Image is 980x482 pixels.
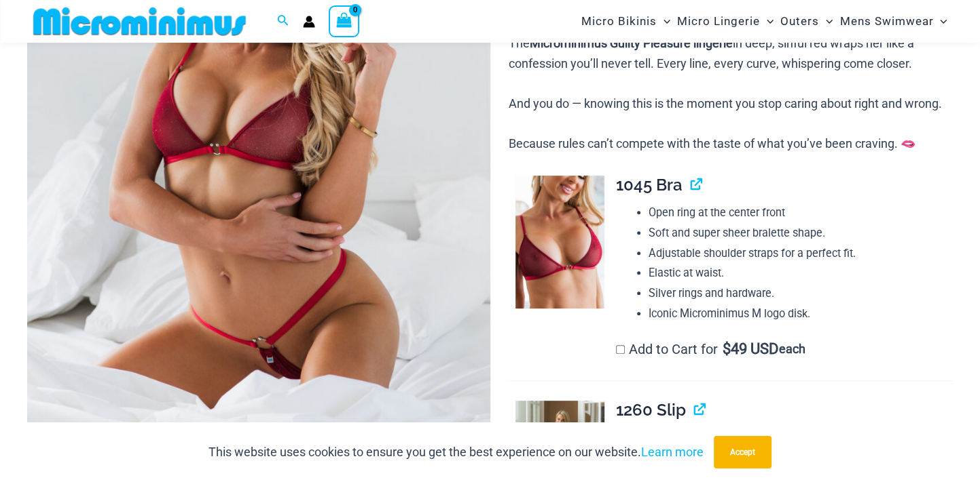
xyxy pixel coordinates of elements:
span: Menu Toggle [760,4,774,39]
span: 1045 Bra [616,175,683,195]
li: Adjustable shoulder straps for a perfect fit. [649,243,953,264]
span: Menu Toggle [933,4,947,39]
li: Open ring at the center front [649,203,953,223]
img: MM SHOP LOGO FLAT [28,6,251,37]
input: Add to Cart for$49 USD each [616,345,625,354]
a: Micro BikinisMenu ToggleMenu Toggle [578,4,674,39]
a: Micro LingerieMenu ToggleMenu Toggle [674,4,777,39]
button: Accept [714,436,772,468]
span: Micro Bikinis [581,4,657,39]
li: Silver rings and hardware. [649,283,953,304]
span: Menu Toggle [657,4,670,39]
span: each [779,342,805,356]
a: View Shopping Cart, empty [329,5,360,37]
li: Soft and super sheer bralette shape. [649,223,953,243]
span: $ [722,340,730,357]
span: Outers [780,4,819,39]
span: Menu Toggle [819,4,833,39]
nav: Site Navigation [576,2,953,41]
a: OutersMenu ToggleMenu Toggle [777,4,836,39]
a: Account icon link [303,16,315,28]
a: Search icon link [277,13,289,30]
label: Add to Cart for [616,341,806,357]
p: This website uses cookies to ensure you get the best experience on our website. [208,442,704,462]
span: 1260 Slip [616,400,686,420]
span: Mens Swimwear [839,4,933,39]
img: Guilty Pleasures Red 1045 Bra [515,176,604,308]
b: Microminimus Guilty Pleasure lingerie [530,36,733,50]
li: Iconic Microminimus M logo disk. [649,304,953,324]
a: Mens SwimwearMenu ToggleMenu Toggle [836,4,950,39]
span: 49 USD [722,342,778,356]
li: Elastic at waist. [649,263,953,283]
a: Learn more [641,445,704,459]
span: Micro Lingerie [677,4,760,39]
